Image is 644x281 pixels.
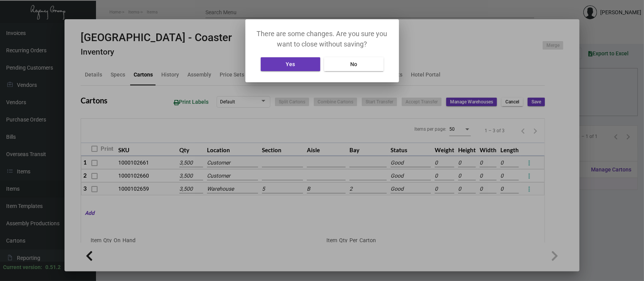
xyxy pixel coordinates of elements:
button: Yes [261,57,320,71]
button: No [324,57,384,71]
div: 0.51.2 [45,263,61,271]
span: Yes [286,61,295,67]
div: Current version: [3,263,42,271]
span: No [350,61,357,67]
p: There are some changes. Are you sure you want to close without saving? [255,28,390,49]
